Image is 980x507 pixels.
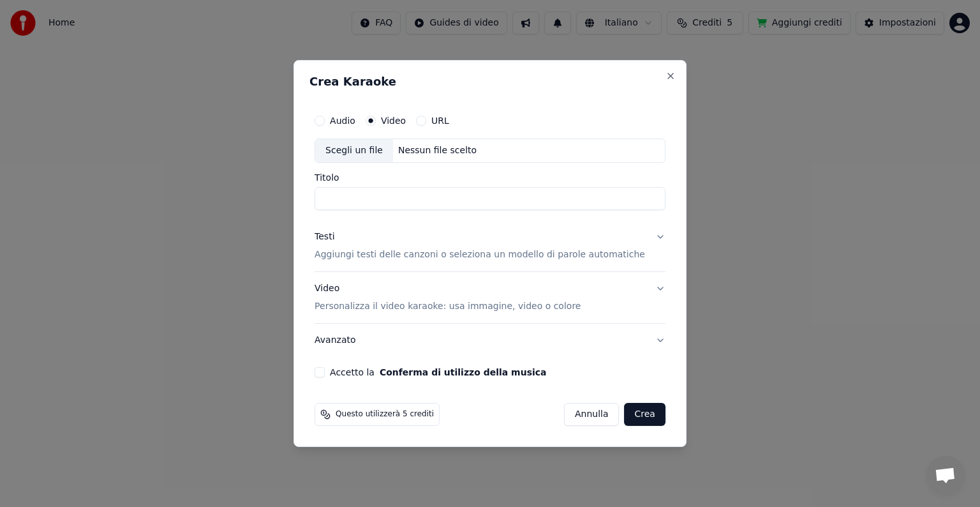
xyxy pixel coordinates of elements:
button: VideoPersonalizza il video karaoke: usa immagine, video o colore [315,272,665,323]
label: Audio [330,116,355,125]
button: Accetto la [380,368,547,377]
label: URL [431,116,449,125]
div: Video [315,282,581,313]
button: TestiAggiungi testi delle canzoni o seleziona un modello di parole automatiche [315,220,665,271]
h2: Crea Karaoke [309,76,671,87]
p: Personalizza il video karaoke: usa immagine, video o colore [315,300,581,313]
div: Scegli un file [315,139,393,162]
label: Accetto la [330,368,546,377]
span: Questo utilizzerà 5 crediti [336,409,434,420]
button: Avanzato [315,324,665,357]
p: Aggiungi testi delle canzoni o seleziona un modello di parole automatiche [315,248,645,261]
label: Titolo [315,173,665,182]
button: Crea [625,403,665,426]
button: Annulla [564,403,620,426]
div: Testi [315,231,334,243]
label: Video [381,116,406,125]
div: Nessun file scelto [393,144,482,157]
